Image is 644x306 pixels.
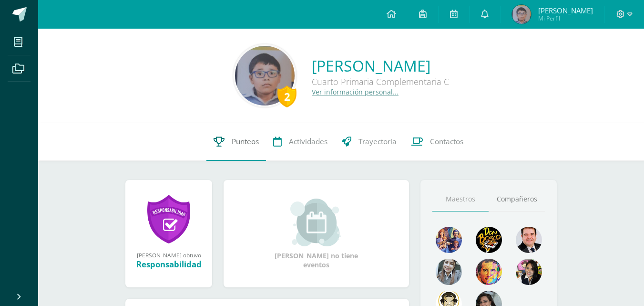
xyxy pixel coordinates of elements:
a: [PERSON_NAME] [312,55,449,76]
div: Cuarto Primaria Complementaria C [312,76,449,87]
img: 29fc2a48271e3f3676cb2cb292ff2552.png [476,227,502,253]
a: Trayectoria [335,123,404,161]
img: 657983025bc339f3e4dda0fefa4d5b83.png [512,5,531,24]
img: 88256b496371d55dc06d1c3f8a5004f4.png [436,227,462,253]
img: ddcb7e3f3dd5693f9a3e043a79a89297.png [516,259,542,285]
div: Responsabilidad [135,259,203,270]
div: [PERSON_NAME] obtuvo [135,251,203,259]
div: 2 [277,85,296,107]
span: Actividades [289,137,327,147]
img: 79570d67cb4e5015f1d97fde0ec62c05.png [516,227,542,253]
span: Trayectoria [358,137,397,147]
span: Punteos [232,137,259,147]
img: event_small.png [290,199,342,246]
span: Contactos [430,137,463,147]
a: Punteos [206,123,266,161]
span: Mi Perfil [538,14,593,22]
a: Contactos [404,123,470,161]
a: Maestros [432,187,489,211]
img: 2f956a6dd2c7db1a1667ddb66e3307b6.png [476,259,502,285]
img: 45bd7986b8947ad7e5894cbc9b781108.png [436,259,462,285]
a: Actividades [266,123,335,161]
img: 2a83020cc04ad2f4b011f66474d11350.png [235,46,295,106]
a: Compañeros [489,187,545,211]
div: [PERSON_NAME] no tiene eventos [269,199,364,269]
a: Ver información personal... [312,87,399,96]
span: [PERSON_NAME] [538,6,593,15]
